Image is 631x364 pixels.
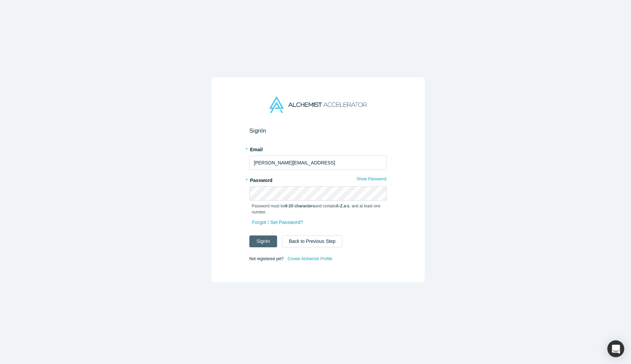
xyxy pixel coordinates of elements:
[344,204,350,208] strong: a-z
[282,235,343,247] button: Back to Previous Step
[252,217,303,228] a: Forgot / Set Password?
[269,96,367,113] img: Alchemist Accelerator Logo
[249,256,284,261] span: Not registered yet?
[249,127,387,134] h2: Sign In
[249,235,277,247] button: SignIn
[249,175,387,184] label: Password
[336,204,343,208] strong: A-Z
[252,203,384,215] p: Password must be and contain , , and at least one number.
[356,175,387,183] button: Show Password
[249,144,387,153] label: Email
[285,204,315,208] strong: 8-20 characters
[287,254,333,263] a: Create Alchemist Profile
